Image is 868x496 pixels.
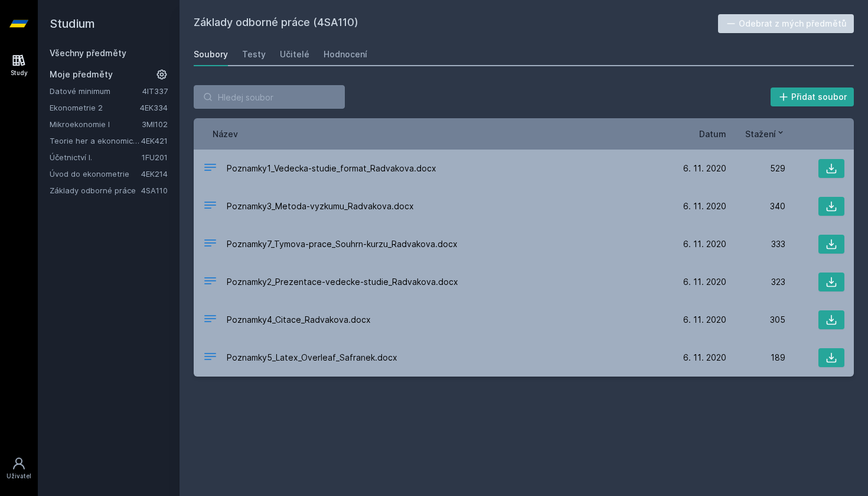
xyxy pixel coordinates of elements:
input: Hledej soubor [194,85,345,109]
a: 4IT337 [142,86,168,96]
a: 4SA110 [141,186,168,195]
span: 6. 11. 2020 [683,163,726,174]
div: Uživatel [6,472,31,481]
a: Teorie her a ekonomické rozhodování [50,135,141,147]
div: DOCX [203,160,217,177]
div: 189 [726,352,785,364]
div: 340 [726,200,785,212]
a: Uživatel [2,450,35,487]
a: Datové minimum [50,85,142,97]
span: 6. 11. 2020 [683,276,726,288]
a: 3MI102 [142,119,168,129]
button: Název [213,128,238,140]
div: 305 [726,314,785,326]
div: 333 [726,238,785,250]
a: Všechny předměty [50,48,126,58]
button: Datum [699,128,726,140]
div: Hodnocení [324,48,367,60]
a: Učitelé [280,43,309,66]
button: Stažení [745,128,785,140]
a: Hodnocení [324,43,367,66]
span: Poznamky1_Vedecka-studie_format_Radvakova.docx [227,163,436,174]
a: 4EK421 [141,136,168,145]
span: Poznamky4_Citace_Radvakova.docx [227,314,371,326]
span: 6. 11. 2020 [683,314,726,326]
a: Testy [242,43,266,66]
a: 1FU201 [142,153,168,162]
span: Stažení [745,128,776,140]
div: DOCX [203,236,217,253]
div: Učitelé [280,48,309,60]
a: Ekonometrie 2 [50,102,140,114]
div: DOCX [203,274,217,291]
button: Odebrat z mých předmětů [718,14,854,33]
span: Poznamky3_Metoda-vyzkumu_Radvakova.docx [227,200,414,212]
div: Study [11,69,28,77]
div: DOCX [203,349,217,367]
span: 6. 11. 2020 [683,200,726,212]
span: 6. 11. 2020 [683,352,726,364]
div: DOCX [203,198,217,215]
a: 4EK214 [141,169,168,179]
span: Poznamky7_Tymova-prace_Souhrn-kurzu_Radvakova.docx [227,238,458,250]
div: Testy [242,48,266,60]
a: Mikroekonomie I [50,118,142,130]
button: Přidat soubor [771,87,854,106]
a: Study [2,47,35,83]
span: Moje předměty [50,69,113,80]
span: Poznamky5_Latex_Overleaf_Safranek.docx [227,352,397,364]
a: Účetnictví I. [50,151,142,163]
a: Úvod do ekonometrie [50,168,141,180]
div: 323 [726,276,785,288]
a: Základy odborné práce [50,184,141,196]
span: 6. 11. 2020 [683,238,726,250]
div: Soubory [194,48,228,60]
a: 4EK334 [140,103,168,112]
h2: Základy odborné práce (4SA110) [194,14,718,33]
div: 529 [726,163,785,174]
span: Poznamky2_Prezentace-vedecke-studie_Radvakova.docx [227,276,458,288]
a: Soubory [194,43,228,66]
div: DOCX [203,312,217,329]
